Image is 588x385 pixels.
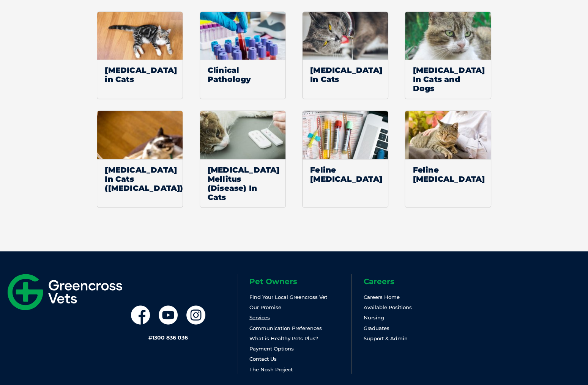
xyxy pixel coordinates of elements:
a: The Nosh Project [249,366,293,372]
span: Clinical Pathology [200,60,285,90]
a: #1300 836 036 [148,334,188,341]
span: Feline [MEDICAL_DATA] [405,159,490,189]
span: Feline [MEDICAL_DATA] [303,159,388,189]
a: Payment Options [249,345,294,351]
a: Nursing [364,314,384,320]
button: Search [573,35,581,42]
span: [MEDICAL_DATA] in Cats [97,60,183,90]
h6: Pet Owners [249,277,352,285]
a: [MEDICAL_DATA] In Cats and Dogs [405,11,491,99]
span: [MEDICAL_DATA] In Cats and Dogs [405,60,490,99]
a: Our Promise [249,304,281,310]
a: [MEDICAL_DATA] in Cats [97,11,183,99]
a: [MEDICAL_DATA] Mellitus (Disease) In Cats [200,110,286,207]
a: Careers Home [364,294,400,300]
a: Find Your Local Greencross Vet [249,294,327,300]
a: [MEDICAL_DATA] In Cats [302,11,388,99]
a: Communication Preferences [249,325,322,331]
a: [MEDICAL_DATA] In Cats ([MEDICAL_DATA]) [97,110,183,207]
span: # [148,334,152,341]
span: [MEDICAL_DATA] In Cats [303,60,388,90]
img: Clinical-Pathology [200,12,285,60]
span: [MEDICAL_DATA] In Cats ([MEDICAL_DATA]) [97,159,183,198]
a: Available Positions [364,304,412,310]
a: Feline [MEDICAL_DATA] [302,110,388,207]
a: Support & Admin [364,335,408,341]
a: Contact Us [249,355,277,361]
a: Graduates [364,325,389,331]
a: What is Healthy Pets Plus? [249,335,318,341]
a: Feline [MEDICAL_DATA] [405,110,491,207]
a: Clinical Pathology [200,11,286,99]
h6: Careers [364,277,466,285]
a: Services [249,314,270,320]
span: [MEDICAL_DATA] Mellitus (Disease) In Cats [200,159,285,207]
